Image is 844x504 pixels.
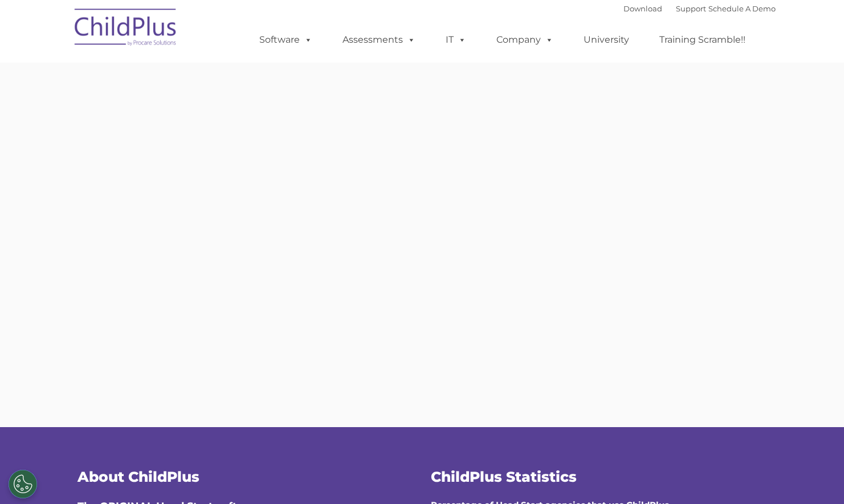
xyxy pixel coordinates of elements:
a: Training Scramble!! [648,28,757,51]
a: Download [623,4,662,13]
button: Cookies Settings [9,470,37,498]
a: Company [485,28,565,51]
font: | [623,4,776,13]
img: ChildPlus by Procare Solutions [69,1,183,58]
span: ChildPlus Statistics [431,468,577,485]
a: Schedule A Demo [708,4,776,13]
a: IT [434,28,478,51]
span: About ChildPlus [78,468,199,485]
a: University [572,28,641,51]
a: Software [248,28,324,51]
a: Support [676,4,706,13]
a: Assessments [331,28,427,51]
